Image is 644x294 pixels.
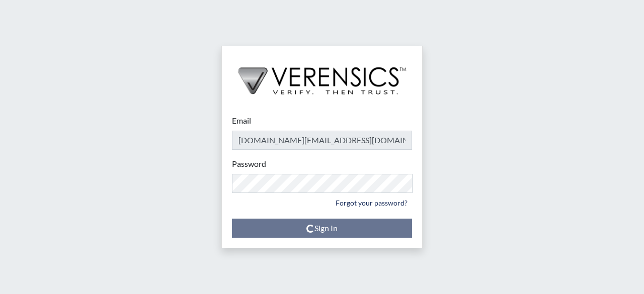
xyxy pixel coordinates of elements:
[232,219,412,238] button: Sign In
[331,195,412,211] a: Forgot your password?
[222,46,422,105] img: logo-wide-black.2aad4157.png
[232,158,266,170] label: Password
[232,115,251,127] label: Email
[232,131,412,150] input: Email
